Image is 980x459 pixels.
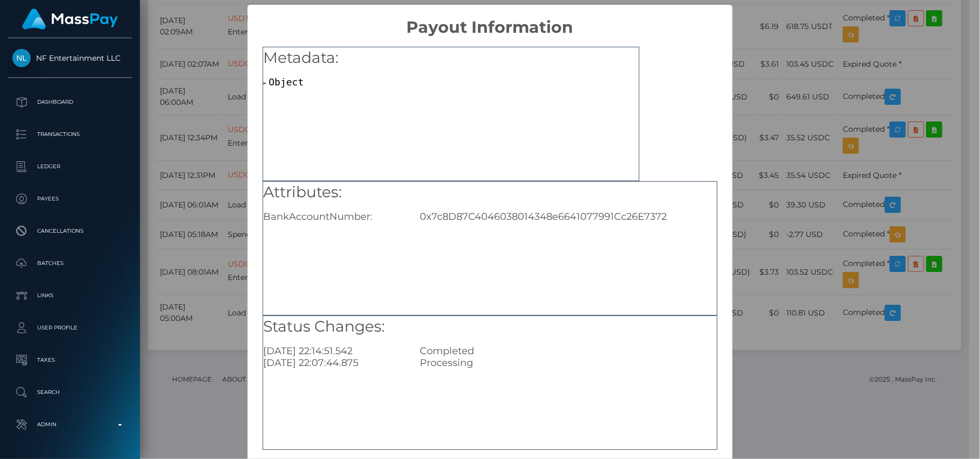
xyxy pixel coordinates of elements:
[12,159,128,175] p: Ledger
[12,49,31,67] img: NF Entertainment LLC
[12,191,128,207] p: Payees
[12,384,128,400] p: Search
[12,126,128,142] p: Transactions
[12,352,128,368] p: Taxes
[22,9,118,30] img: MassPay Logo
[412,211,724,223] div: 0x7c8D87C4046038014348e6641077991Cc26E7372
[263,316,716,338] h5: Status Changes:
[255,345,412,357] div: [DATE] 22:14:51.542
[255,357,412,369] div: [DATE] 22:07:44.875
[12,417,128,433] p: Admin
[8,53,132,63] span: NF Entertainment LLC
[263,47,639,69] h5: Metadata:
[255,211,412,223] div: BankAccountNumber:
[412,357,724,369] div: Processing
[248,5,733,37] h2: Payout Information
[12,223,128,239] p: Cancellations
[263,182,716,203] h5: Attributes:
[12,94,128,110] p: Dashboard
[412,345,724,357] div: Completed
[269,76,304,88] span: Object
[12,288,128,304] p: Links
[12,255,128,271] p: Batches
[12,320,128,336] p: User Profile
